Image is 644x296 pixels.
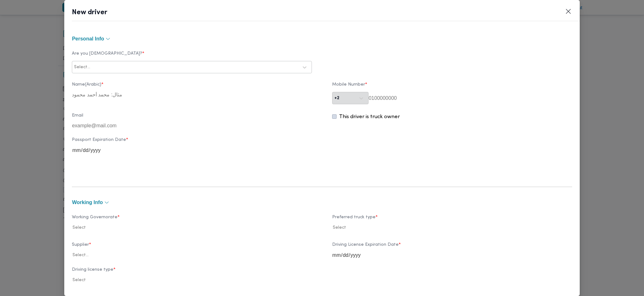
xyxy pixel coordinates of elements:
label: Preferred truck type [332,215,572,225]
label: Passport Expiration Date [72,137,312,147]
span: Personal Info [72,36,104,41]
div: Select... [74,65,90,70]
label: Are you [DEMOGRAPHIC_DATA]? [72,51,312,61]
input: DD/MM/YYY [332,252,572,258]
input: example@mail.com [72,123,312,129]
span: working Info [72,200,103,205]
input: DD/MM/YYY [72,147,312,154]
button: working Info [72,200,572,205]
button: Closes this modal window [565,8,572,15]
label: Mobile Number [332,82,572,92]
label: Email [72,113,312,123]
input: 0100000000 [369,95,572,101]
label: Supplier [72,242,312,252]
label: This driver is truck owner [339,114,400,120]
button: Personal Info [72,36,572,41]
div: Personal Info [72,43,572,175]
label: Driving License Expiration Date [332,242,572,252]
header: New driver [72,8,587,21]
label: Working Governorate [72,215,312,225]
input: مثال: محمد أحمد محمود [72,92,312,98]
label: Name(Arabic) [72,82,312,92]
label: Driving license type [72,267,312,277]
